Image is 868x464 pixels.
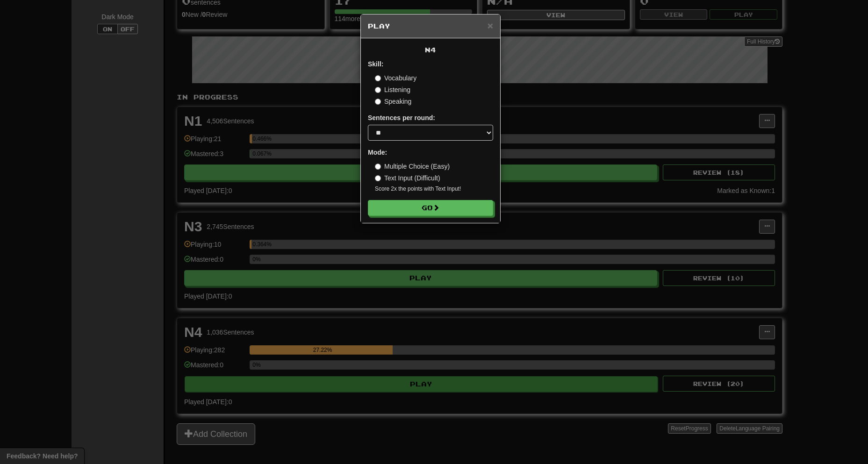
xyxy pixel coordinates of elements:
[375,175,381,181] input: Text Input (Difficult)
[368,21,493,31] h5: Play
[488,21,493,30] button: Close
[375,85,410,94] label: Listening
[375,99,381,105] input: Speaking
[368,60,383,68] strong: Skill:
[375,162,450,171] label: Multiple Choice (Easy)
[375,173,440,183] label: Text Input (Difficult)
[375,87,381,93] input: Listening
[375,164,381,170] input: Multiple Choice (Easy)
[375,73,416,83] label: Vocabulary
[368,200,493,216] button: Go
[375,97,411,106] label: Speaking
[488,20,493,31] span: ×
[375,185,493,193] small: Score 2x the points with Text Input !
[368,113,435,122] label: Sentences per round:
[375,75,381,81] input: Vocabulary
[425,46,436,54] span: N4
[368,149,387,156] strong: Mode:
